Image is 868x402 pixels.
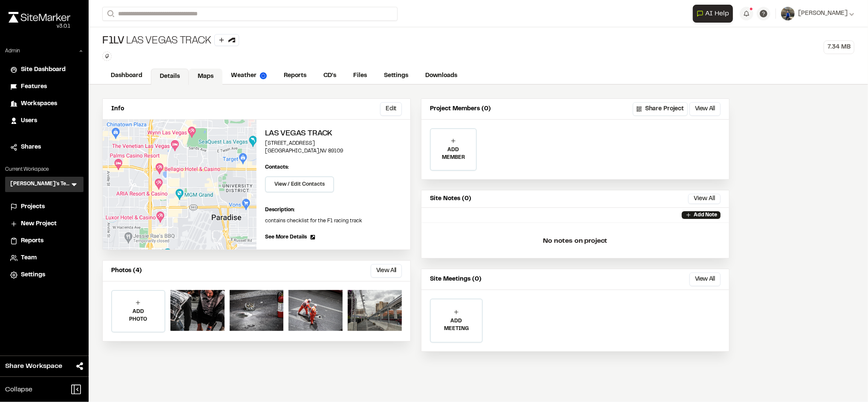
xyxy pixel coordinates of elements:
[265,147,402,155] p: [GEOGRAPHIC_DATA] , NV 89109
[781,7,854,20] button: [PERSON_NAME]
[693,5,733,23] button: Open AI Assistant
[5,385,32,395] span: Collapse
[265,140,402,147] p: [STREET_ADDRESS]
[189,69,222,85] a: Maps
[265,128,402,140] h2: Las Vegas Track
[345,68,375,84] a: Files
[10,82,78,92] a: Features
[781,7,795,20] img: User
[688,194,721,204] button: View All
[431,146,476,161] p: ADD MEMBER
[112,308,164,323] p: ADD PHOTO
[111,104,124,114] p: Info
[10,143,78,152] a: Shares
[824,40,854,54] div: 7.34 MB
[265,164,289,171] p: Contacts:
[102,34,124,48] span: F1LV
[371,264,402,278] button: View All
[265,217,402,225] p: contains checklist for the F1 racing track
[10,236,78,246] a: Reports
[5,47,20,55] p: Admin
[9,23,70,30] div: Oh geez...please don't...
[21,82,47,92] span: Features
[21,270,45,280] span: Settings
[265,233,307,241] span: See More Details
[430,104,491,114] p: Project Members (0)
[102,34,239,48] div: Las Vegas Track
[265,176,334,192] button: View / Edit Contacts
[10,65,78,75] a: Site Dashboard
[430,194,471,204] p: Site Notes (0)
[10,180,70,189] h3: [PERSON_NAME]'s Test
[21,99,57,109] span: Workspaces
[10,270,78,280] a: Settings
[380,102,402,116] button: Edit
[21,202,45,212] span: Projects
[222,68,275,84] a: Weather
[151,69,189,85] a: Details
[431,317,482,333] p: ADD MEETING
[260,72,267,79] img: precipai.png
[21,143,41,152] span: Shares
[798,9,848,18] span: [PERSON_NAME]
[5,166,84,173] p: Current Workspace
[9,12,70,23] img: rebrand.png
[10,253,78,263] a: Team
[21,219,57,229] span: New Project
[428,227,722,255] p: No notes on project
[10,99,78,109] a: Workspaces
[417,68,466,84] a: Downloads
[21,65,66,75] span: Site Dashboard
[694,211,717,219] p: Add Note
[633,102,688,116] button: Share Project
[265,206,402,214] p: Description:
[102,68,151,84] a: Dashboard
[430,275,482,284] p: Site Meetings (0)
[21,116,37,126] span: Users
[689,273,721,286] button: View All
[10,202,78,212] a: Projects
[5,361,62,371] span: Share Workspace
[693,5,736,23] div: Open AI Assistant
[689,102,721,116] button: View All
[10,219,78,229] a: New Project
[21,253,37,263] span: Team
[102,52,112,61] button: Edit Tags
[111,266,142,276] p: Photos (4)
[705,9,729,19] span: AI Help
[275,68,315,84] a: Reports
[21,236,43,246] span: Reports
[375,68,417,84] a: Settings
[315,68,345,84] a: CD's
[10,116,78,126] a: Users
[102,7,118,21] button: Search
